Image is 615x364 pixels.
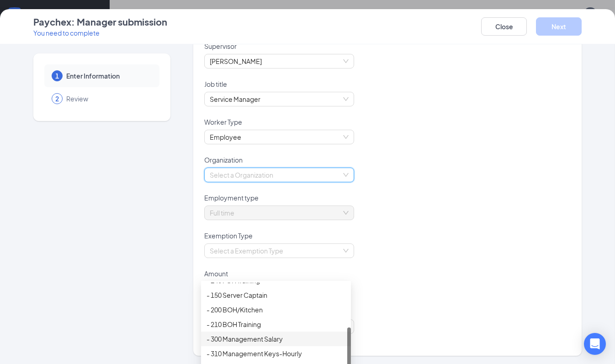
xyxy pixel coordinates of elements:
div: - 200 BOH/Kitchen [201,302,351,317]
p: Job title [204,79,227,89]
div: - 200 BOH/Kitchen [207,305,345,315]
span: Employee [210,130,349,144]
p: Amount [204,269,228,278]
span: Full time [210,206,349,220]
p: Exemption Type [204,231,253,240]
button: Next [536,17,582,36]
span: Enter Information [66,71,150,80]
p: You need to complete [33,28,167,37]
div: - 310 Management Keys-Hourly [201,346,351,361]
div: - 210 BOH Training [201,317,351,332]
span: Service Manager [210,92,349,106]
div: - 210 BOH Training [207,319,345,329]
p: Organization [204,155,243,164]
div: Open Intercom Messenger [584,333,606,355]
div: - 310 Management Keys-Hourly [207,348,345,359]
button: Close [481,17,527,36]
h4: Paychex: Manager submission [33,16,167,28]
span: Atahda Marshall [210,54,349,68]
span: 2 [55,94,59,103]
p: Employment type [204,193,259,202]
span: 1 [55,71,59,80]
div: - 150 Server Captain [207,290,345,300]
div: - 150 Server Captain [201,288,351,302]
span: Review [66,94,150,103]
p: Supervisor [204,42,237,51]
p: Worker Type [204,117,242,127]
div: - 300 Management Salary [201,332,351,346]
div: - 300 Management Salary [207,334,345,344]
